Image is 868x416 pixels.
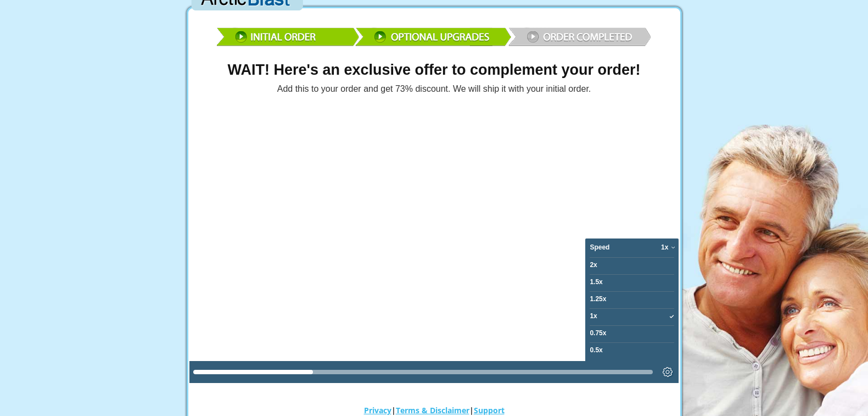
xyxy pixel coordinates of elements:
[585,238,679,359] button: Playback speed
[590,243,609,252] span: Speed
[396,405,469,415] a: Terms & Disclaimer
[474,405,505,415] a: Support
[590,295,606,304] span: 1.25x
[585,291,679,308] button: 1.25x
[657,361,679,383] button: Settings
[585,325,679,342] button: 0.75x
[364,405,391,415] a: Privacy
[590,261,597,270] span: 2x
[215,19,654,51] img: reviewbar.png
[590,346,602,355] span: 0.5x
[590,278,602,287] span: 1.5x
[661,243,668,252] span: 1x
[585,308,679,325] button: 1x
[585,274,679,291] button: 1.5x
[585,342,679,359] button: 0.5x
[585,257,679,274] button: 2x
[590,312,597,321] span: 1x
[590,329,606,338] span: 0.75x
[184,84,684,94] h4: Add this to your order and get 73% discount. We will ship it with your initial order.
[184,62,684,79] h1: WAIT! Here's an exclusive offer to complement your order!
